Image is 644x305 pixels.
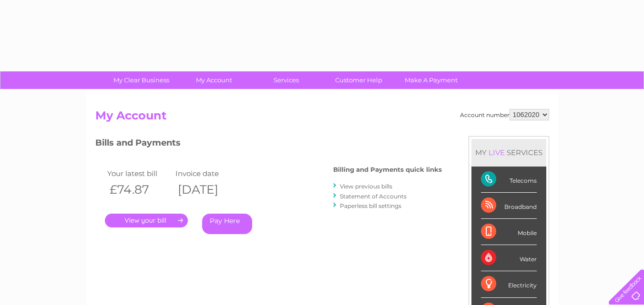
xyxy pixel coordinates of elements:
[340,193,407,200] a: Statement of Accounts
[173,180,242,199] th: [DATE]
[340,183,392,190] a: View previous bills
[481,193,537,219] div: Broadband
[173,167,242,180] td: Invoice date
[174,71,253,89] a: My Account
[340,202,401,209] a: Paperless bill settings
[481,167,537,193] div: Telecoms
[471,139,546,166] div: MY SERVICES
[102,71,181,89] a: My Clear Business
[105,180,174,199] th: £74.87
[392,71,470,89] a: Make A Payment
[481,245,537,271] div: Water
[460,109,549,120] div: Account number
[481,219,537,245] div: Mobile
[95,109,549,127] h2: My Account
[319,71,398,89] a: Customer Help
[487,148,507,157] div: LIVE
[105,167,174,180] td: Your latest bill
[247,71,326,89] a: Services
[333,166,442,173] h4: Billing and Payments quick links
[95,136,442,153] h3: Bills and Payments
[105,214,188,227] a: .
[481,271,537,297] div: Electricity
[202,214,252,234] a: Pay Here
